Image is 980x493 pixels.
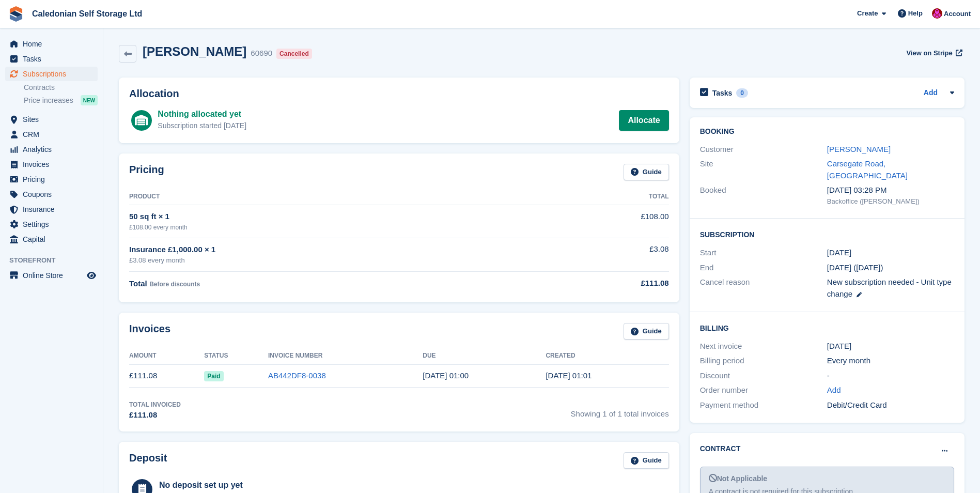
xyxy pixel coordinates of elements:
[24,95,98,106] a: Price increases NEW
[158,120,246,131] div: Subscription started [DATE]
[827,263,883,272] span: [DATE] ([DATE])
[251,48,272,59] div: 60690
[129,279,147,288] span: Total
[924,87,938,99] a: Add
[23,142,85,157] span: Analytics
[129,323,170,340] h2: Invoices
[546,348,668,364] th: Created
[8,6,24,22] img: stora-icon-8386f47178a22dfd0bd8f6a31ec36ba5ce8667c1dd55bd0f319d3a0aa187defe.svg
[23,37,85,51] span: Home
[700,355,827,367] div: Billing period
[932,8,942,19] img: Donald Mathieson
[5,232,98,246] a: menu
[827,384,841,396] a: Add
[129,211,537,223] div: 50 sq ft × 1
[23,127,85,142] span: CRM
[204,348,268,364] th: Status
[5,217,98,232] a: menu
[700,341,827,352] div: Next invoice
[700,158,827,181] div: Site
[827,399,954,411] div: Debit/Credit Card
[700,229,954,239] h2: Subscription
[906,48,952,58] span: View on Stripe
[129,244,537,256] div: Insurance £1,000.00 × 1
[423,348,546,364] th: Due
[700,184,827,206] div: Booked
[23,202,85,217] span: Insurance
[700,384,827,396] div: Order number
[81,95,98,105] div: NEW
[537,189,669,205] th: Total
[700,443,741,454] h2: Contract
[857,8,878,19] span: Create
[712,88,733,98] h2: Tasks
[23,67,85,81] span: Subscriptions
[23,232,85,246] span: Capital
[129,452,167,469] h2: Deposit
[537,238,669,271] td: £3.08
[5,67,98,81] a: menu
[827,341,954,352] div: [DATE]
[827,247,851,259] time: 2024-12-01 01:00:00 UTC
[5,157,98,172] a: menu
[276,49,312,59] div: Cancelled
[827,184,954,196] div: [DATE] 03:28 PM
[571,400,669,421] span: Showing 1 of 1 total invoices
[129,364,204,388] td: £111.08
[28,5,146,22] a: Caledonian Self Storage Ltd
[709,473,945,484] div: Not Applicable
[268,348,423,364] th: Invoice Number
[5,142,98,157] a: menu
[23,172,85,187] span: Pricing
[23,268,85,283] span: Online Store
[624,452,669,469] a: Guide
[129,400,181,409] div: Total Invoiced
[24,83,98,93] a: Contracts
[129,409,181,421] div: £111.08
[5,127,98,142] a: menu
[149,281,200,288] span: Before discounts
[204,371,223,381] span: Paid
[624,164,669,181] a: Guide
[129,88,669,100] h2: Allocation
[827,196,954,207] div: Backoffice ([PERSON_NAME])
[5,268,98,283] a: menu
[159,479,372,491] div: No deposit set up yet
[23,112,85,127] span: Sites
[129,255,537,266] div: £3.08 every month
[546,371,592,380] time: 2024-12-01 01:01:04 UTC
[700,322,954,333] h2: Billing
[827,145,891,153] a: [PERSON_NAME]
[700,262,827,274] div: End
[143,44,246,58] h2: [PERSON_NAME]
[827,355,954,367] div: Every month
[24,96,73,105] span: Price increases
[908,8,923,19] span: Help
[5,52,98,66] a: menu
[23,157,85,172] span: Invoices
[902,44,965,61] a: View on Stripe
[827,370,954,382] div: -
[700,399,827,411] div: Payment method
[700,247,827,259] div: Start
[5,112,98,127] a: menu
[9,255,103,266] span: Storefront
[23,187,85,202] span: Coupons
[129,223,537,232] div: £108.00 every month
[5,187,98,202] a: menu
[158,108,246,120] div: Nothing allocated yet
[537,205,669,238] td: £108.00
[700,128,954,136] h2: Booking
[268,371,326,380] a: AB442DF8-0038
[827,278,952,298] span: New subscription needed - Unit type change
[5,172,98,187] a: menu
[619,110,668,131] a: Allocate
[700,370,827,382] div: Discount
[5,37,98,51] a: menu
[944,9,971,19] span: Account
[624,323,669,340] a: Guide
[423,371,469,380] time: 2024-12-02 01:00:00 UTC
[23,217,85,232] span: Settings
[129,348,204,364] th: Amount
[700,276,827,300] div: Cancel reason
